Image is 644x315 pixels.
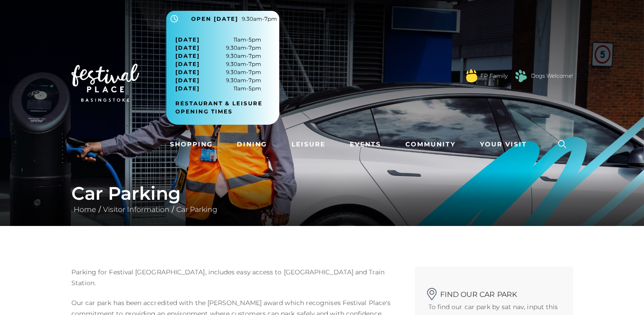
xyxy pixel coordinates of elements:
[71,64,139,102] img: Festival Place Logo
[71,183,573,204] h1: Car Parking
[175,60,261,68] span: 9.30am-7pm
[175,36,261,44] span: 11am-5pm
[428,285,559,299] h2: Find our car park
[175,44,261,52] span: 9.30am-7pm
[175,36,200,44] span: [DATE]
[175,99,277,116] a: Restaurant & Leisure opening times
[288,136,329,153] a: Leisure
[71,205,99,214] a: Home
[191,15,238,23] span: Open [DATE]
[175,68,200,76] span: [DATE]
[175,85,261,93] span: 11am-5pm
[174,205,220,214] a: Car Parking
[480,140,527,149] span: Your Visit
[175,76,261,85] span: 9.30am-7pm
[175,52,261,60] span: 9.30am-7pm
[175,44,200,52] span: [DATE]
[531,72,573,80] a: Dogs Welcome!
[242,15,277,23] span: 9.30am-7pm
[71,268,385,287] span: Parking for Festival [GEOGRAPHIC_DATA], includes easy access to [GEOGRAPHIC_DATA] and Train Station.
[166,11,279,27] button: Open [DATE] 9.30am-7pm
[65,183,580,215] div: / /
[480,72,508,80] a: FP Family
[233,136,271,153] a: Dining
[175,52,200,60] span: [DATE]
[346,136,385,153] a: Events
[101,205,172,214] a: Visitor Information
[175,76,200,85] span: [DATE]
[402,136,459,153] a: Community
[476,136,535,153] a: Your Visit
[175,68,261,76] span: 9.30am-7pm
[175,60,200,68] span: [DATE]
[166,136,216,153] a: Shopping
[175,85,200,93] span: [DATE]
